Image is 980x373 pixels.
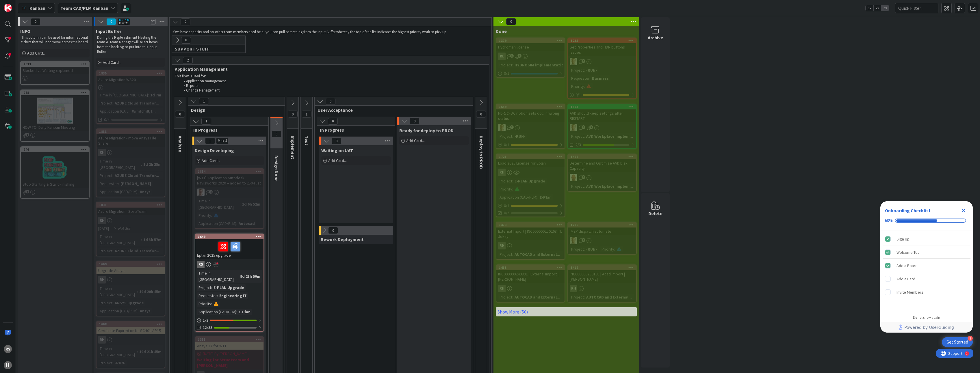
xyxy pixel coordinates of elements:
[96,327,165,334] div: Cerificate Expired on NL-SCH01-AP15
[513,178,547,184] div: E-PLAN Upgrade
[498,194,537,200] div: Application (CAD/PLM)
[138,189,152,195] div: Ansys
[98,300,112,306] div: Project
[96,71,165,83] div: 1835Azure Migration WS20
[498,133,512,139] div: Project
[4,4,12,12] img: Visit kanbanzone.com
[499,155,565,159] div: 1721
[203,351,250,357] span: [DATE] By [PERSON_NAME]...
[904,324,954,331] span: Powered by UserGuiding
[496,154,565,167] div: 1721Load 2025 License for Eplan
[96,208,165,215] div: Azure Migration - SpiraTeam
[568,227,636,235] div: IMEP dispatch automate
[498,285,506,292] div: RH
[570,246,584,252] div: Project
[512,178,513,184] span: :
[96,217,165,224] div: RH
[96,262,165,267] div: 1669
[512,251,513,258] span: :
[513,133,527,139] div: -RUN-
[202,158,220,163] span: Add Card...
[112,248,113,254] span: :
[195,234,263,259] div: 1649Eplan 2025 upgrade
[885,218,893,223] div: 60%
[584,294,585,300] span: :
[98,285,137,298] div: Time in [GEOGRAPHIC_DATA]
[96,76,165,83] div: Azure Migration WS20
[883,273,970,285] div: Add a Card is incomplete.
[496,265,565,270] div: 1413
[585,294,633,300] div: AUTOCAD and External...
[195,337,263,342] div: 1351
[498,178,512,184] div: Project
[498,186,512,192] div: Priority
[496,227,565,240] div: External Import | INC000000250263 | T. Jokay
[496,285,565,292] div: RH
[510,54,514,58] span: 1
[568,154,636,172] div: 1468Determine and Optimize AVD Disk Capacity
[568,58,636,65] div: BO
[23,62,89,66] div: 1033
[103,60,121,65] span: Add Card...
[98,308,138,314] div: Application (CAD/PLM)
[197,284,211,291] div: Project
[570,83,584,89] div: Priority
[584,246,585,252] span: :
[29,5,45,12] span: Kanban
[98,158,141,171] div: Time in [GEOGRAPHIC_DATA]
[498,242,506,249] div: RH
[538,194,553,200] div: E-Plan
[113,248,161,254] div: AZURE Cloud Transfor...
[99,130,165,134] div: 1833
[513,251,562,258] div: AUTOCAD and External...
[21,147,89,188] div: 946Stop Starting & Start Finishing
[568,104,636,109] div: 1583
[197,220,236,227] div: Application (CAD/PLM)
[99,322,165,326] div: 1668
[113,300,145,306] div: ANSYS upgrade
[883,233,970,245] div: Sign Up is complete.
[236,309,237,315] span: :
[496,169,565,176] div: RH
[496,222,565,240] div: 1473External Import | INC000000250263 | T. Jokay
[98,276,106,284] div: RH
[568,285,636,292] div: RH
[504,210,509,216] span: 0/5
[25,133,29,137] span: 1
[237,220,256,227] div: Autocad
[883,259,970,272] div: Add a Board is complete.
[112,172,113,179] span: :
[118,180,119,187] span: :
[96,267,165,274] div: Upgrade Ansys
[217,292,218,299] span: :
[568,104,636,122] div: 1583AVD should keep settings after RESTART
[576,92,581,98] span: 0 / 1
[885,207,931,214] div: Onboarding Checklist
[571,223,636,227] div: 1720
[141,161,142,167] span: :
[512,133,513,139] span: :
[240,201,241,207] span: :
[570,183,584,189] div: Project
[499,223,565,227] div: 1473
[98,172,112,179] div: Project
[571,266,636,270] div: 1412
[237,309,252,315] div: E-Plan
[568,38,636,43] div: 1235
[568,265,636,283] div: 1412INC000000250108 | Acad Import | [PERSON_NAME]
[496,124,565,131] div: BO
[96,322,165,327] div: 1668
[614,246,615,252] span: :
[98,92,148,98] div: Time in [GEOGRAPHIC_DATA]
[197,292,217,299] div: Requester
[138,348,163,355] div: 19d 21h 45m
[496,307,637,316] a: Show More (50)
[496,154,565,217] a: 1721Load 2025 License for EplanRHProject:E-PLAN UpgradePriority:Application (CAD/PLM):E-Plan0/10/5
[496,141,565,148] div: 0/1
[328,158,347,163] span: Add Card...
[897,275,915,282] div: Add a Card
[218,292,248,299] div: Engineering IT
[197,212,211,219] div: Priority
[96,71,165,76] div: 1835
[96,149,165,156] div: RH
